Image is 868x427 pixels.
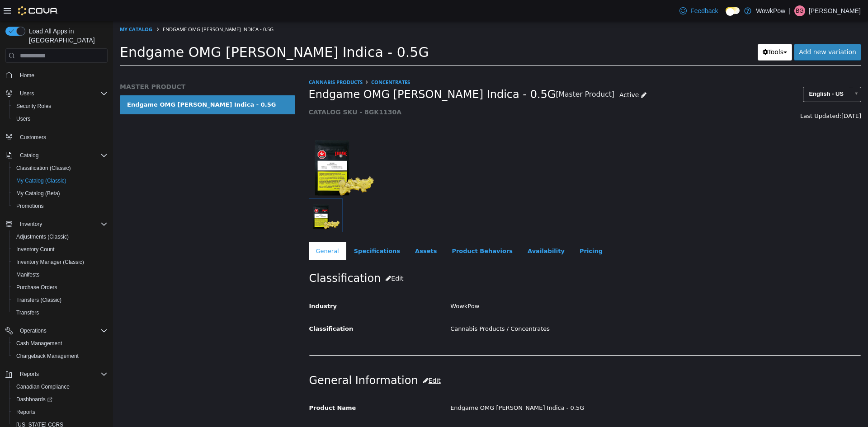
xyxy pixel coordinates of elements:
span: Reports [16,408,35,416]
a: Inventory Manager (Classic) [13,257,88,267]
button: Edit [305,351,333,368]
a: English - US [690,66,748,81]
p: WowkPow [756,5,785,16]
span: My Catalog (Classic) [13,175,108,186]
span: Product Name [196,383,243,390]
a: General [196,221,233,239]
a: Canadian Compliance [13,381,73,392]
span: Transfers [13,307,108,318]
button: Users [16,88,38,99]
span: Inventory Manager (Classic) [16,258,84,266]
span: Operations [20,327,47,334]
a: Home [16,70,38,81]
span: Industry [196,282,224,288]
button: Manifests [9,268,111,281]
span: Dashboards [13,394,108,405]
span: Customers [16,131,108,143]
a: Pricing [459,221,497,239]
button: Operations [16,325,50,336]
a: Product Behaviors [331,221,407,239]
button: Transfers (Classic) [9,294,111,306]
button: Chargeback Management [9,350,111,362]
button: Catalog [2,149,111,162]
h2: Classification [196,249,748,266]
span: Endgame OMG [PERSON_NAME] Indica - 0.5G [50,5,160,11]
a: Transfers (Classic) [13,295,65,305]
span: Adjustments (Classic) [16,233,69,240]
a: Manifests [13,269,43,280]
button: Reports [2,368,111,380]
span: Transfers (Classic) [13,295,108,305]
img: Cova [18,6,58,15]
a: My Catalog (Beta) [13,188,64,199]
button: Purchase Orders [9,281,111,294]
a: Dashboards [9,393,111,406]
span: Reports [16,369,108,380]
a: Add new variation [681,23,748,39]
span: Adjustments (Classic) [13,231,108,242]
span: My Catalog (Beta) [16,190,60,197]
a: Purchase Orders [13,282,61,293]
button: Inventory [2,218,111,230]
span: Purchase Orders [13,282,108,293]
h5: MASTER PRODUCT [7,61,182,70]
button: My Catalog (Classic) [9,174,111,187]
span: Customers [20,134,46,141]
small: [Master Product] [443,70,501,77]
span: Inventory Count [13,244,108,255]
span: Active [506,70,526,77]
div: Cannabis Products / Concentrates [330,300,755,316]
span: Promotions [16,202,44,210]
a: Transfers [13,307,42,318]
a: Inventory Count [13,244,58,255]
span: Inventory [16,219,108,230]
button: Security Roles [9,100,111,113]
button: Reports [16,369,42,380]
a: Assets [295,221,331,239]
button: Inventory [16,219,46,230]
p: [PERSON_NAME] [809,5,861,16]
a: Adjustments (Classic) [13,231,72,242]
a: Availability [407,221,459,239]
button: Inventory Count [9,243,111,256]
span: Classification [196,304,241,311]
a: Reports [13,407,39,418]
span: My Catalog (Classic) [16,177,66,184]
span: My Catalog (Beta) [13,188,108,199]
button: Inventory Manager (Classic) [9,256,111,268]
span: Endgame OMG [PERSON_NAME] Indica - 0.5G [7,23,316,39]
button: Canadian Compliance [9,380,111,393]
img: 150 [196,109,264,177]
span: Dashboards [16,396,52,403]
button: Users [2,87,111,100]
button: Cash Management [9,337,111,350]
button: Users [9,113,111,125]
button: Tools [645,23,679,39]
span: Load All Apps in [GEOGRAPHIC_DATA] [25,27,108,45]
a: Cash Management [13,338,66,349]
button: Operations [2,324,111,337]
a: Endgame OMG [PERSON_NAME] Indica - 0.5G [7,74,182,93]
span: Users [16,88,108,99]
span: Chargeback Management [16,352,79,360]
span: Endgame OMG [PERSON_NAME] Indica - 0.5G [196,66,443,80]
button: Catalog [16,150,42,161]
span: Last Updated: [687,91,728,98]
span: Feedback [690,6,718,15]
span: Purchase Orders [16,284,57,291]
span: Catalog [20,152,38,159]
a: My Catalog [7,5,39,11]
div: WowkPow [330,277,755,293]
span: Security Roles [13,101,108,112]
button: Transfers [9,306,111,319]
a: Users [13,113,34,124]
div: Endgame OMG [PERSON_NAME] Indica - 0.5G [330,379,755,395]
h2: General Information [196,351,748,368]
a: Feedback [676,2,722,20]
button: My Catalog (Beta) [9,187,111,200]
a: Promotions [13,201,47,211]
span: Security Roles [16,103,51,110]
span: Inventory Count [16,246,55,253]
span: Promotions [13,201,108,211]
